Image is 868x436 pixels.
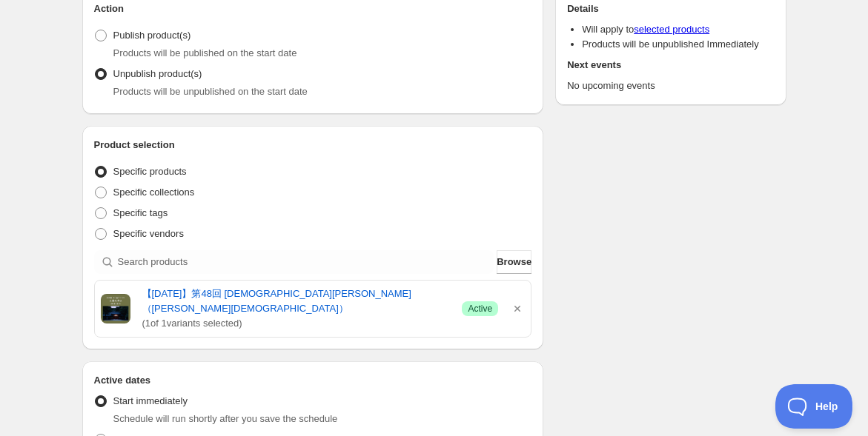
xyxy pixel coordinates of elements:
[113,47,297,58] span: Products will be published on the start date
[113,413,338,424] span: Schedule will run shortly after you save the schedule
[582,37,774,52] li: Products will be unpublished Immediately
[567,58,774,73] h2: Next events
[113,68,202,79] span: Unpublish product(s)
[468,303,492,315] span: Active
[113,30,191,41] span: Publish product(s)
[94,373,532,388] h2: Active dates
[142,316,451,331] span: ( 1 of 1 variants selected)
[567,78,774,93] p: No upcoming events
[634,24,709,35] a: selected products
[113,166,187,177] span: Specific products
[582,22,774,37] li: Will apply to
[775,384,853,429] iframe: Toggle Customer Support
[94,1,532,16] h2: Action
[497,255,531,269] span: Browse
[142,286,451,316] a: 【[DATE]】第48回 [DEMOGRAPHIC_DATA][PERSON_NAME]（[PERSON_NAME][DEMOGRAPHIC_DATA]）
[497,250,531,274] button: Browse
[118,250,494,274] input: Search products
[113,395,188,406] span: Start immediately
[113,86,308,97] span: Products will be unpublished on the start date
[113,187,195,198] span: Specific collections
[113,228,184,239] span: Specific vendors
[113,207,168,218] span: Specific tags
[567,1,774,16] h2: Details
[94,138,532,152] h2: Product selection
